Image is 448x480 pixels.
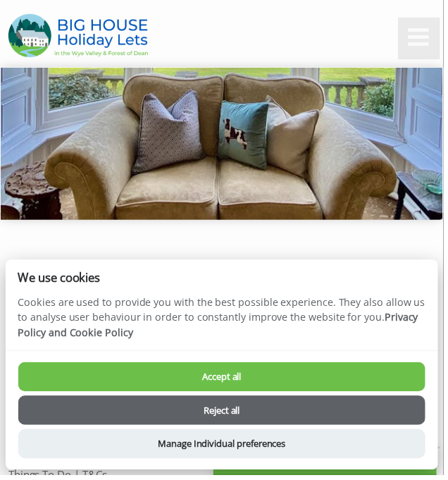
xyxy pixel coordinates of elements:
button: Manage Individual preferences [18,433,430,463]
a: Privacy Policy and Cookie Policy [18,314,423,343]
button: Accept all [18,366,430,395]
button: Reject all [18,400,430,429]
p: Cookies are used to provide you with the best possible experience. They also allow us to analyse ... [6,298,442,354]
h2: We use cookies [6,273,442,287]
img: Big House Holiday Lets [8,14,149,57]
